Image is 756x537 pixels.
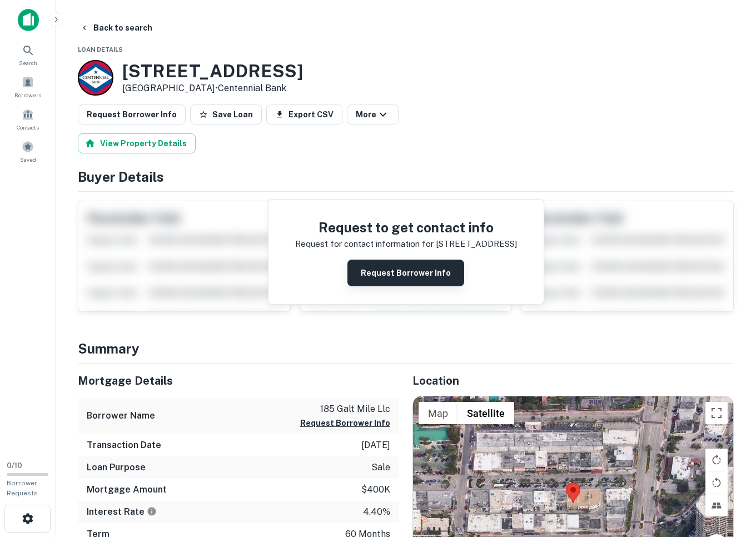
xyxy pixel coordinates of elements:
button: Export CSV [266,105,342,125]
p: 4.40% [363,505,390,519]
span: Contacts [17,123,39,132]
a: Centennial Bank [218,83,286,93]
p: Request for contact information for [295,237,434,251]
a: Borrowers [3,72,52,102]
p: [GEOGRAPHIC_DATA] • [122,82,303,95]
h4: Request to get contact info [295,217,517,237]
h6: Borrower Name [87,409,155,422]
button: Save Loan [190,105,262,125]
h3: [STREET_ADDRESS] [122,61,303,82]
h5: Mortgage Details [78,372,399,389]
button: Show street map [419,402,457,424]
p: 185 galt mile llc [300,402,390,416]
button: Request Borrower Info [347,260,464,286]
span: Loan Details [78,46,123,53]
span: 0 / 10 [7,461,22,470]
img: capitalize-icon.png [18,9,39,31]
a: Saved [3,136,52,166]
svg: The interest rates displayed on the website are for informational purposes only and may be report... [147,506,157,516]
a: Search [3,39,52,69]
button: Back to search [76,18,157,38]
h4: Buyer Details [78,167,734,187]
p: $400k [361,483,390,496]
button: More [347,105,399,125]
button: Toggle fullscreen view [705,402,728,424]
h4: Summary [78,339,734,359]
iframe: Chat Widget [700,448,756,501]
button: Tilt map [705,494,728,516]
h6: Loan Purpose [87,461,146,474]
h6: Interest Rate [87,505,157,519]
h5: Location [412,372,734,389]
span: Borrower Requests [7,479,38,497]
span: Borrowers [14,91,41,100]
button: Show satellite imagery [457,402,514,424]
span: Search [19,58,37,67]
p: sale [371,461,390,474]
button: Request Borrower Info [300,416,390,430]
p: [DATE] [361,439,390,452]
button: Request Borrower Info [78,105,186,125]
h6: Mortgage Amount [87,483,167,496]
p: [STREET_ADDRESS] [436,237,517,251]
a: Contacts [3,104,52,134]
h6: Transaction Date [87,439,161,452]
span: Saved [20,155,36,164]
button: View Property Details [78,133,196,153]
